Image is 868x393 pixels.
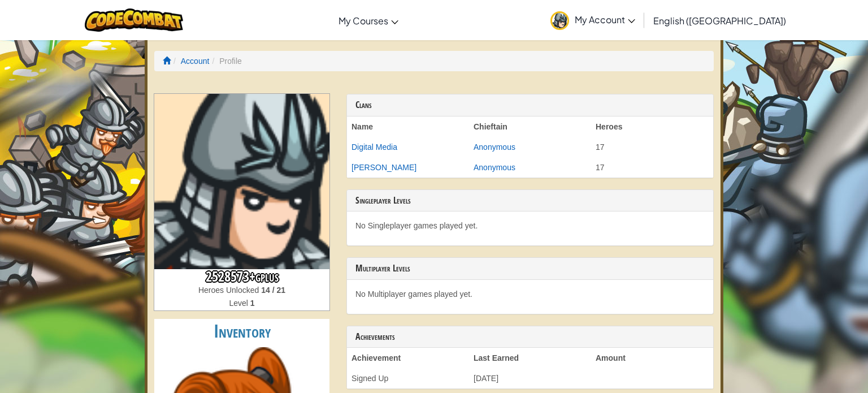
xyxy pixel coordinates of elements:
[250,299,255,308] strong: 1
[575,14,635,25] span: My Account
[351,163,416,172] a: [PERSON_NAME]
[181,57,210,66] a: Account
[338,15,388,27] span: My Courses
[469,348,591,368] th: Last Earned
[545,2,641,38] a: My Account
[85,8,184,32] img: CodeCombat logo
[355,264,705,274] h3: Multiplayer Levels
[355,288,705,300] p: No Multiplayer games played yet.
[154,269,329,284] h3: 2528573+gplus
[653,15,786,27] span: English ([GEOGRAPHIC_DATA])
[591,137,713,157] td: 17
[474,142,515,152] a: Anonymous
[229,299,250,308] span: Level
[648,5,792,36] a: English ([GEOGRAPHIC_DATA])
[355,196,705,206] h3: Singleplayer Levels
[333,5,404,36] a: My Courses
[469,116,591,137] th: Chieftain
[347,348,469,368] th: Achievement
[591,348,713,368] th: Amount
[347,368,469,388] td: Signed Up
[591,116,713,137] th: Heroes
[355,100,705,110] h3: Clans
[261,286,285,295] strong: 14 / 21
[198,286,261,295] span: Heroes Unlocked
[351,142,397,152] a: Digital Media
[347,116,469,137] th: Name
[154,319,329,344] h2: Inventory
[209,55,241,67] li: Profile
[550,11,569,30] img: avatar
[591,157,713,178] td: 17
[469,368,591,388] td: [DATE]
[355,220,705,231] p: No Singleplayer games played yet.
[474,163,515,172] a: Anonymous
[355,332,705,342] h3: Achievements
